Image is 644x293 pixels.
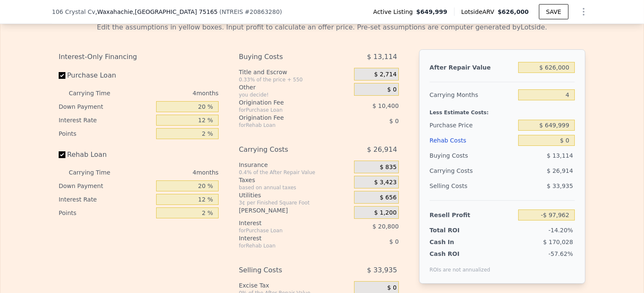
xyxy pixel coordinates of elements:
button: Show Options [575,3,592,20]
div: Excise Tax [239,281,351,290]
div: Buying Costs [239,49,333,65]
div: Utilities [239,191,351,199]
span: $ 0 [387,86,397,94]
div: ROIs are not annualized [430,258,490,273]
div: Carrying Time [69,166,124,179]
div: for Purchase Loan [239,107,333,113]
div: Down Payment [59,179,153,193]
div: Taxes [239,176,351,184]
div: based on annual taxes [239,184,351,191]
span: $626,000 [498,8,529,15]
span: Active Listing [373,8,416,16]
span: $ 3,423 [374,179,396,186]
span: $ 20,800 [373,223,399,230]
button: SAVE [539,4,568,19]
span: # 20863280 [245,8,280,15]
span: $ 26,914 [367,142,397,157]
span: $ 33,935 [367,263,397,278]
div: Selling Costs [430,178,515,194]
span: $ 33,935 [547,183,573,189]
div: Interest-Only Financing [59,49,219,65]
div: Cash ROI [430,250,490,258]
div: Carrying Months [430,87,515,102]
div: 4 months [127,166,219,179]
span: , [GEOGRAPHIC_DATA] 75165 [133,8,218,15]
span: $ 0 [390,238,399,245]
div: Insurance [239,161,351,169]
div: ( ) [219,8,282,16]
div: for Rehab Loan [239,122,333,129]
div: for Purchase Loan [239,227,333,234]
span: 106 Crystal Cv [52,8,95,16]
div: 0.33% of the price + 550 [239,76,351,83]
div: Origination Fee [239,98,333,107]
div: 0.4% of the After Repair Value [239,169,351,176]
div: Origination Fee [239,113,333,122]
div: Interest [239,234,333,242]
div: Down Payment [59,100,153,113]
div: After Repair Value [430,60,515,75]
span: NTREIS [222,8,243,15]
div: Resell Profit [430,207,515,223]
div: Rehab Costs [430,133,515,148]
input: Rehab Loan [59,151,65,158]
div: Other [239,83,351,91]
div: Carrying Costs [430,163,482,178]
label: Rehab Loan [59,147,153,162]
div: Carrying Costs [239,142,333,157]
div: [PERSON_NAME] [239,206,351,215]
div: Interest Rate [59,113,153,127]
span: $ 1,200 [374,209,396,217]
input: Purchase Loan [59,72,65,79]
div: Carrying Time [69,86,124,100]
div: Title and Escrow [239,68,351,76]
span: $ 13,114 [367,49,397,65]
span: $ 2,714 [374,71,396,78]
span: $ 170,028 [543,239,573,245]
div: Cash In [430,238,482,246]
div: Interest [239,219,333,227]
span: -14.20% [549,227,573,234]
div: Points [59,206,153,220]
span: $ 0 [387,284,397,292]
label: Purchase Loan [59,68,153,83]
span: $ 10,400 [373,102,399,109]
span: Lotside ARV [461,8,498,16]
div: Less Estimate Costs: [430,102,575,118]
span: $ 656 [380,194,397,202]
div: 4 months [127,86,219,100]
div: Interest Rate [59,193,153,206]
div: Selling Costs [239,263,333,278]
div: Purchase Price [430,118,515,133]
span: $ 13,114 [547,152,573,159]
div: Buying Costs [430,148,515,163]
span: $649,999 [416,8,447,16]
div: you decide! [239,91,351,98]
span: , Waxahachie [95,8,218,16]
span: -57.62% [549,250,573,257]
span: $ 0 [390,118,399,124]
div: Edit the assumptions in yellow boxes. Input profit to calculate an offer price. Pre-set assumptio... [59,22,585,32]
span: $ 26,914 [547,167,573,174]
div: for Rehab Loan [239,242,333,249]
div: Total ROI [430,226,482,234]
span: $ 835 [380,164,397,171]
div: Points [59,127,153,140]
div: 3¢ per Finished Square Foot [239,199,351,206]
